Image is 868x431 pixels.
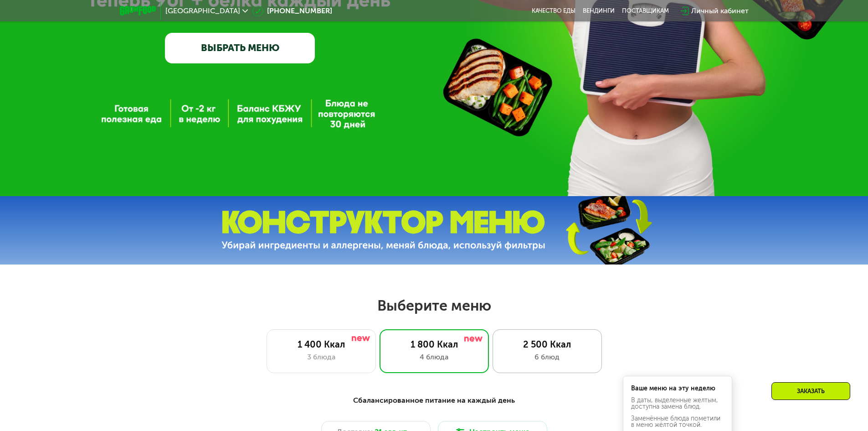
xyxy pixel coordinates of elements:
div: Ваше меню на эту неделю [631,385,724,392]
div: Заказать [771,382,850,400]
div: Личный кабинет [691,5,749,16]
span: [GEOGRAPHIC_DATA] [165,7,240,15]
a: Вендинги [583,7,615,15]
h2: Выберите меню [29,296,839,315]
a: Качество еды [532,7,575,15]
a: ВЫБРАТЬ МЕНЮ [165,33,315,63]
div: 1 400 Ккал [276,339,366,350]
div: В даты, выделенные желтым, доступна замена блюд. [631,397,724,410]
div: 4 блюда [389,352,479,363]
div: 2 500 Ккал [502,339,592,350]
div: поставщикам [622,7,669,15]
div: 6 блюд [502,352,592,363]
div: Заменённые блюда пометили в меню жёлтой точкой. [631,415,724,428]
div: 1 800 Ккал [389,339,479,350]
div: Сбалансированное питание на каждый день [164,395,704,406]
a: [PHONE_NUMBER] [252,5,332,16]
div: 3 блюда [276,352,366,363]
